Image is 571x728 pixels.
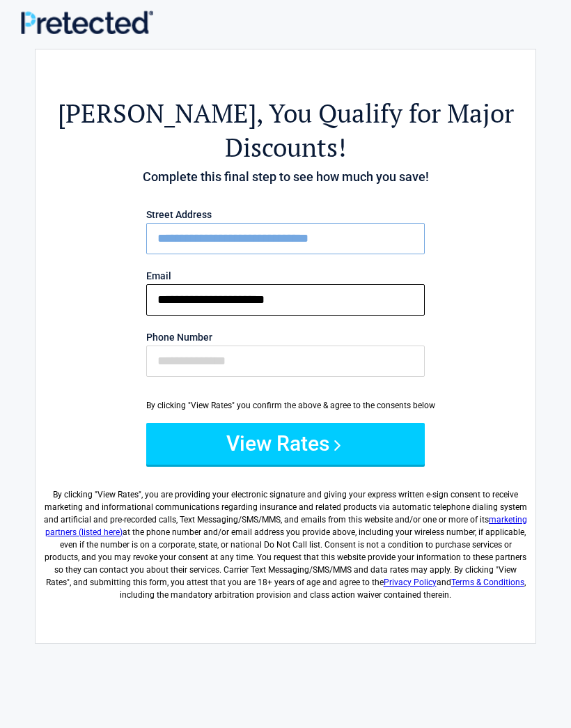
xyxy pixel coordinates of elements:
[42,477,529,601] label: By clicking " ", you are providing your electronic signature and giving your express written e-si...
[146,423,425,465] button: View Rates
[146,210,425,219] label: Street Address
[97,490,139,499] span: View Rates
[146,399,425,412] div: By clicking "View Rates" you confirm the above & agree to the consents below
[21,10,153,34] img: Main Logo
[451,578,524,587] a: Terms & Conditions
[42,96,529,164] h2: , You Qualify for Major Discounts!
[146,332,425,342] label: Phone Number
[384,578,437,587] a: Privacy Policy
[42,168,529,186] h4: Complete this final step to see how much you save!
[146,271,425,281] label: Email
[45,515,527,537] a: marketing partners (listed here)
[58,96,256,130] span: [PERSON_NAME]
